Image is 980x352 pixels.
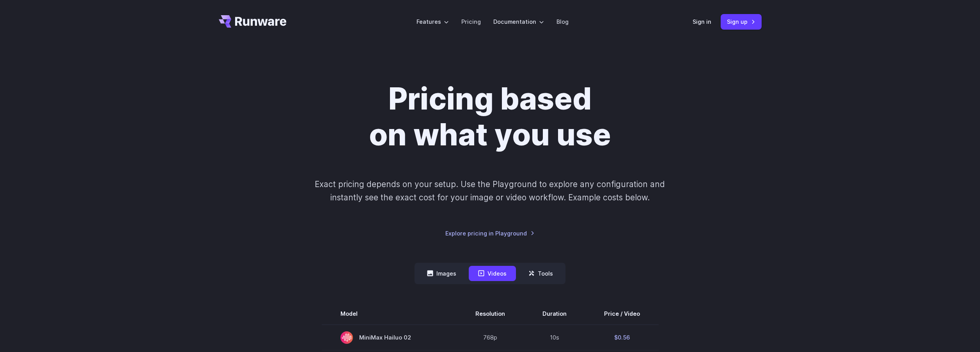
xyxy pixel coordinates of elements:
[416,17,449,26] label: Features
[585,325,659,350] td: $0.56
[340,331,438,344] span: MiniMax Hailuo 02
[524,325,585,350] td: 10s
[273,81,707,153] h1: Pricing based on what you use
[457,325,524,350] td: 768p
[469,266,516,281] button: Videos
[461,17,481,26] a: Pricing
[493,17,544,26] label: Documentation
[300,178,680,204] p: Exact pricing depends on your setup. Use the Playground to explore any configuration and instantl...
[418,266,466,281] button: Images
[219,15,287,28] a: Go to /
[585,303,659,325] th: Price / Video
[721,14,762,29] a: Sign up
[556,17,569,26] a: Blog
[524,303,585,325] th: Duration
[445,229,535,238] a: Explore pricing in Playground
[519,266,562,281] button: Tools
[457,303,524,325] th: Resolution
[322,303,457,325] th: Model
[693,17,711,26] a: Sign in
